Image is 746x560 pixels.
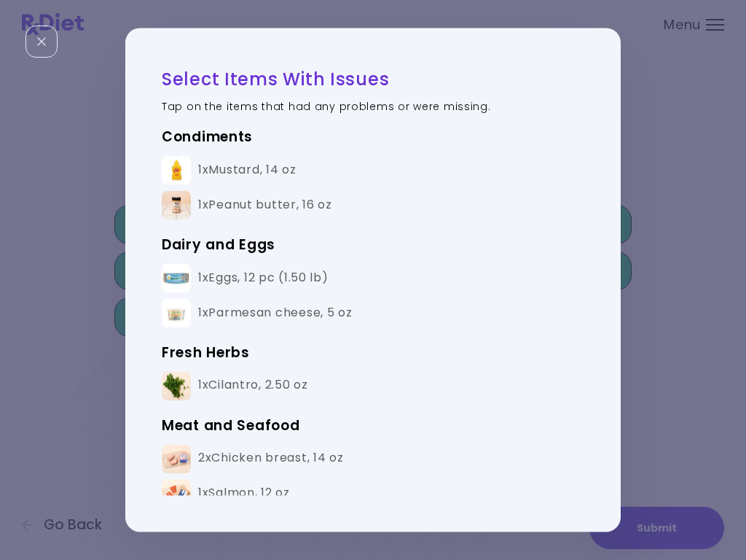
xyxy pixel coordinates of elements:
div: 1x Salmon , 12 oz [198,486,290,502]
h3: Fresh Herbs [162,341,584,365]
h3: Meat and Seafood [162,414,584,437]
div: 1x Eggs , 12 pc (1.50 lb) [198,271,329,286]
div: 1x Parmesan cheese , 5 oz [198,306,353,321]
h3: Dairy and Eggs [162,233,584,257]
div: 1x Peanut butter , 16 oz [198,198,332,213]
div: Close [25,26,58,58]
p: Tap on the items that had any problems or were missing. [162,100,584,115]
h3: Condiments [162,126,584,149]
div: 2x Chicken breast , 14 oz [198,451,344,467]
h2: Select Items With Issues [162,68,584,90]
div: 1x Cilantro , 2.50 oz [198,378,308,394]
div: 1x Mustard , 14 oz [198,163,297,178]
